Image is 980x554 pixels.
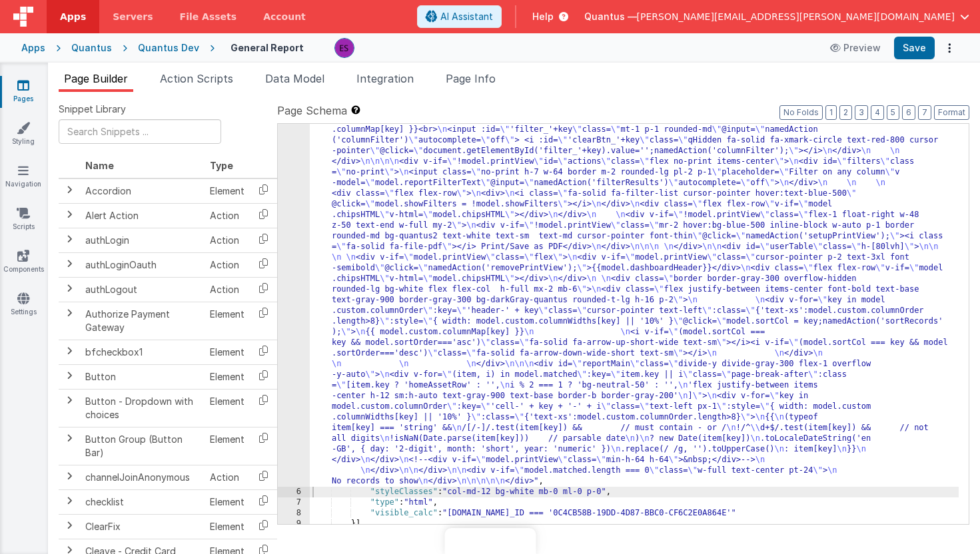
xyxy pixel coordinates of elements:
[871,105,884,120] button: 4
[80,489,205,514] td: checklist
[113,10,153,23] span: Servers
[205,252,250,277] td: Action
[80,389,205,427] td: Button - Dropdown with choices
[71,41,112,55] div: Quantus
[205,489,250,514] td: Element
[637,10,955,23] span: [PERSON_NAME][EMAIL_ADDRESS][PERSON_NAME][DOMAIN_NAME]
[80,514,205,539] td: ClearFix
[855,105,868,120] button: 3
[64,72,128,85] span: Page Builder
[205,178,250,204] td: Element
[80,228,205,252] td: authLogin
[205,465,250,489] td: Action
[205,302,250,340] td: Element
[180,10,237,23] span: File Assets
[894,37,935,59] button: Save
[80,277,205,302] td: authLogout
[85,160,114,171] span: Name
[278,508,310,519] div: 8
[80,252,205,277] td: authLoginOauth
[584,10,637,23] span: Quantus —
[918,105,931,120] button: 7
[138,41,199,55] div: Quantus Dev
[584,10,969,23] button: Quantus — [PERSON_NAME][EMAIL_ADDRESS][PERSON_NAME][DOMAIN_NAME]
[205,514,250,539] td: Element
[205,427,250,465] td: Element
[21,41,45,55] div: Apps
[902,105,915,120] button: 6
[160,72,233,85] span: Action Scripts
[59,119,221,144] input: Search Snippets ...
[277,103,347,119] span: Page Schema
[60,10,86,23] span: Apps
[265,72,324,85] span: Data Model
[417,5,502,28] button: AI Assistant
[278,519,310,529] div: 9
[335,39,354,57] img: 2445f8d87038429357ee99e9bdfcd63a
[446,72,496,85] span: Page Info
[825,105,837,120] button: 1
[210,160,233,171] span: Type
[231,43,304,53] h4: General Report
[80,178,205,204] td: Accordion
[887,105,899,120] button: 5
[80,340,205,364] td: bfcheckbox1
[80,203,205,228] td: Alert Action
[839,105,852,120] button: 2
[205,203,250,228] td: Action
[80,465,205,489] td: channelJoinAnonymous
[779,105,823,120] button: No Folds
[80,302,205,340] td: Authorize Payment Gateway
[80,364,205,389] td: Button
[80,427,205,465] td: Button Group (Button Bar)
[356,72,414,85] span: Integration
[205,340,250,364] td: Element
[205,364,250,389] td: Element
[940,39,959,57] button: Options
[278,497,310,508] div: 7
[205,389,250,427] td: Element
[205,277,250,302] td: Action
[205,228,250,252] td: Action
[532,10,554,23] span: Help
[822,37,889,59] button: Preview
[278,487,310,497] div: 6
[59,103,126,116] span: Snippet Library
[934,105,969,120] button: Format
[440,10,493,23] span: AI Assistant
